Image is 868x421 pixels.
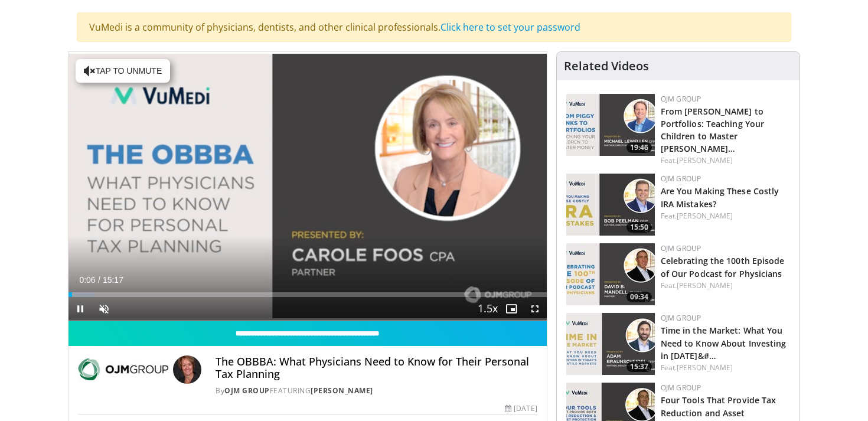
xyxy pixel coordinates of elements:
a: [PERSON_NAME] [677,211,733,221]
button: Enable picture-in-picture mode [500,297,523,321]
a: [PERSON_NAME] [677,363,733,373]
h4: The OBBBA: What Physicians Need to Know for Their Personal Tax Planning [216,355,537,381]
div: Feat. [661,363,790,373]
span: / [98,275,100,285]
a: 15:50 [566,174,655,236]
div: By FEATURING [216,386,537,396]
a: OJM Group [661,383,701,393]
button: Unmute [92,297,116,321]
button: Playback Rate [476,297,500,321]
a: Celebrating the 100th Episode of Our Podcast for Physicians [661,255,785,279]
span: 09:34 [626,292,652,302]
div: VuMedi is a community of physicians, dentists, and other clinical professionals. [77,12,791,42]
a: OJM Group [224,386,270,396]
span: 19:46 [626,142,652,153]
h4: Related Videos [564,59,649,73]
button: Tap to unmute [76,59,170,83]
button: Fullscreen [523,297,547,321]
div: Progress Bar [68,292,547,297]
div: Feat. [661,211,790,221]
video-js: Video Player [68,52,547,321]
a: Time in the Market: What You Need to Know About Investing in [DATE]&#… [661,325,787,361]
a: [PERSON_NAME] [677,155,733,165]
div: Feat. [661,155,790,166]
a: [PERSON_NAME] [677,280,733,291]
div: Feat. [661,280,790,291]
img: OJM Group [78,355,168,384]
img: cfc453be-3f74-41d3-a301-0743b7c46f05.150x105_q85_crop-smart_upscale.jpg [566,313,655,375]
img: Avatar [173,355,201,384]
span: 0:06 [79,275,95,285]
a: From [PERSON_NAME] to Portfolios: Teaching Your Children to Master [PERSON_NAME]… [661,106,765,154]
a: Click here to set your password [440,21,580,34]
img: 4b415aee-9520-4d6f-a1e1-8e5e22de4108.150x105_q85_crop-smart_upscale.jpg [566,174,655,236]
a: OJM Group [661,243,701,253]
img: 282c92bf-9480-4465-9a17-aeac8df0c943.150x105_q85_crop-smart_upscale.jpg [566,94,655,156]
a: Are You Making These Costly IRA Mistakes? [661,185,779,209]
a: 09:34 [566,243,655,305]
a: OJM Group [661,313,701,323]
a: [PERSON_NAME] [311,386,373,396]
a: 19:46 [566,94,655,156]
a: OJM Group [661,174,701,184]
button: Pause [68,297,92,321]
div: [DATE] [505,403,537,414]
img: 7438bed5-bde3-4519-9543-24a8eadaa1c2.150x105_q85_crop-smart_upscale.jpg [566,243,655,305]
a: OJM Group [661,94,701,104]
a: 15:37 [566,313,655,375]
span: 15:17 [103,275,123,285]
span: 15:50 [626,222,652,233]
span: 15:37 [626,361,652,372]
